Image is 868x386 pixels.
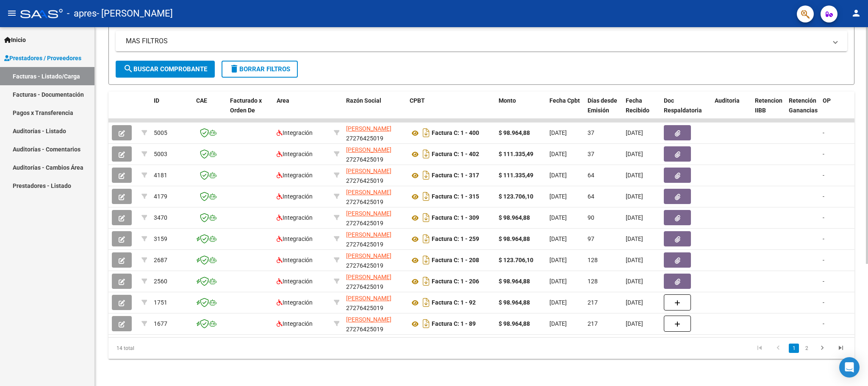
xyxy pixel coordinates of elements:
[154,235,167,242] span: 3159
[432,130,479,137] strong: Factura C: 1 - 400
[626,129,643,136] span: [DATE]
[123,65,207,73] span: Buscar Comprobante
[432,321,476,327] strong: Factura C: 1 - 89
[123,64,133,74] mat-icon: search
[823,193,824,200] span: -
[801,344,812,353] a: 2
[343,92,406,129] datatable-header-cell: Razón Social
[421,317,432,330] i: Descargar documento
[277,129,313,136] span: Integración
[421,168,432,182] i: Descargar documento
[823,320,824,327] span: -
[421,296,432,309] i: Descargar documento
[154,97,159,104] span: ID
[588,97,617,114] span: Días desde Emisión
[421,147,432,161] i: Descargar documento
[588,235,594,242] span: 97
[154,214,167,221] span: 3470
[499,257,533,263] strong: $ 123.706,10
[7,8,17,18] mat-icon: menu
[752,344,768,353] a: go to first page
[664,97,702,114] span: Doc Respaldatoria
[346,315,403,333] div: 27276425019
[154,320,167,327] span: 1677
[499,299,530,306] strong: $ 98.964,88
[273,92,330,129] datatable-header-cell: Area
[626,172,643,179] span: [DATE]
[823,257,824,263] span: -
[346,168,391,174] span: [PERSON_NAME]
[823,172,824,179] span: -
[277,320,313,327] span: Integración
[588,129,594,136] span: 37
[150,92,193,129] datatable-header-cell: ID
[588,214,594,221] span: 90
[346,295,391,302] span: [PERSON_NAME]
[584,92,622,129] datatable-header-cell: Días desde Emisión
[622,92,660,129] datatable-header-cell: Fecha Recibido
[823,278,824,285] span: -
[549,214,567,221] span: [DATE]
[588,172,594,179] span: 64
[346,125,391,132] span: [PERSON_NAME]
[277,214,313,221] span: Integración
[588,257,598,263] span: 128
[851,8,861,18] mat-icon: person
[222,61,298,78] button: Borrar Filtros
[549,235,567,242] span: [DATE]
[499,151,533,157] strong: $ 111.335,49
[711,92,752,129] datatable-header-cell: Auditoria
[277,151,313,157] span: Integración
[410,97,425,104] span: CPBT
[346,146,391,153] span: [PERSON_NAME]
[588,299,598,306] span: 217
[346,294,403,311] div: 27276425019
[495,92,546,129] datatable-header-cell: Monto
[432,278,479,285] strong: Factura C: 1 - 206
[346,230,403,248] div: 27276425019
[346,252,391,259] span: [PERSON_NAME]
[196,97,207,104] span: CAE
[154,278,167,285] span: 2560
[432,257,479,264] strong: Factura C: 1 - 208
[626,278,643,285] span: [DATE]
[499,278,530,285] strong: $ 98.964,88
[346,145,403,163] div: 27276425019
[626,299,643,306] span: [DATE]
[770,344,786,353] a: go to previous page
[499,97,516,104] span: Monto
[154,193,167,200] span: 4179
[432,215,479,221] strong: Factura C: 1 - 309
[823,97,831,104] span: OP
[715,97,740,104] span: Auditoria
[626,320,643,327] span: [DATE]
[788,341,800,355] li: page 1
[421,211,432,224] i: Descargar documento
[4,53,81,63] span: Prestadores / Proveedores
[277,299,313,306] span: Integración
[823,129,824,136] span: -
[499,320,530,327] strong: $ 98.964,88
[546,92,584,129] datatable-header-cell: Fecha Cpbt
[549,97,580,104] span: Fecha Cpbt
[277,235,313,242] span: Integración
[549,129,567,136] span: [DATE]
[814,344,830,353] a: go to next page
[819,92,853,129] datatable-header-cell: OP
[626,257,643,263] span: [DATE]
[346,274,391,280] span: [PERSON_NAME]
[346,189,391,196] span: [PERSON_NAME]
[823,151,824,157] span: -
[230,97,262,114] span: Facturado x Orden De
[346,316,391,323] span: [PERSON_NAME]
[432,193,479,200] strong: Factura C: 1 - 315
[789,97,818,114] span: Retención Ganancias
[626,235,643,242] span: [DATE]
[277,278,313,285] span: Integración
[626,214,643,221] span: [DATE]
[588,151,594,157] span: 37
[346,166,403,184] div: 27276425019
[154,129,167,136] span: 5005
[229,64,239,74] mat-icon: delete
[549,320,567,327] span: [DATE]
